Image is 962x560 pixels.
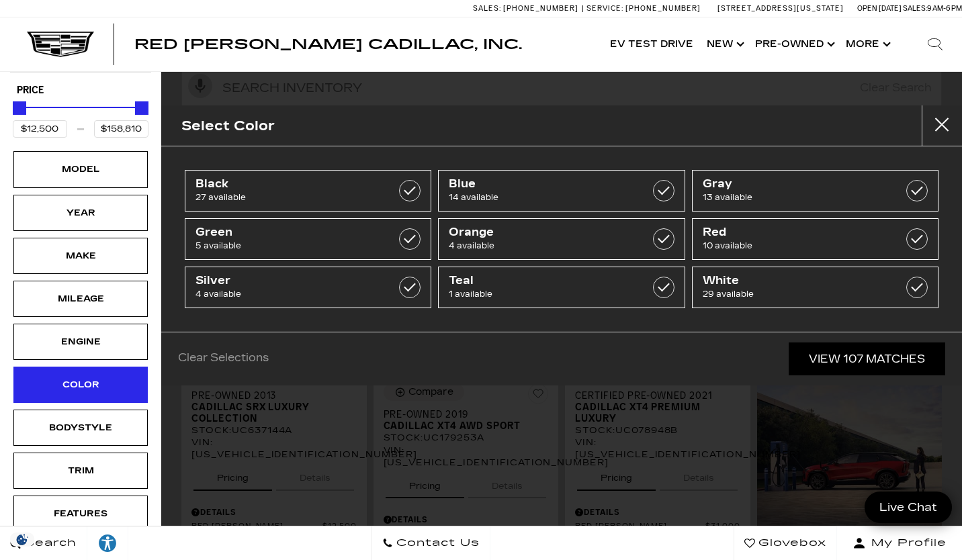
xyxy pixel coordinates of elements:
[87,533,128,553] div: Explore your accessibility options
[13,97,148,138] div: Price
[903,4,927,13] span: Sales:
[195,191,387,204] span: 27 available
[703,239,894,252] span: 10 available
[927,4,962,13] span: 9 AM-6 PM
[866,534,947,553] span: My Profile
[13,281,148,317] div: MileageMileage
[449,226,640,239] span: Orange
[13,101,26,115] div: Minimum Price
[438,218,685,260] a: Orange4 available
[449,177,640,191] span: Blue
[7,532,38,547] img: Opt-Out Icon
[755,534,826,553] span: Glovebox
[473,5,582,12] a: Sales: [PHONE_NUMBER]
[195,177,387,191] span: Black
[185,218,431,260] a: Green5 available
[195,226,387,239] span: Green
[603,17,700,71] a: EV Test Drive
[13,410,148,446] div: BodystyleBodystyle
[449,191,640,204] span: 14 available
[94,120,148,138] input: Maximum
[195,274,387,287] span: Silver
[438,267,685,308] a: Teal1 available
[134,38,522,51] a: Red [PERSON_NAME] Cadillac, Inc.
[185,170,431,212] a: Black27 available
[865,492,952,523] a: Live Chat
[13,195,148,231] div: YearYear
[13,238,148,274] div: MakeMake
[87,526,128,560] a: Explore your accessibility options
[13,120,67,138] input: Minimum
[837,526,962,560] button: Open user profile menu
[873,500,944,515] span: Live Chat
[47,291,114,306] div: Mileage
[17,85,144,97] h5: Price
[47,205,114,220] div: Year
[47,162,114,177] div: Model
[857,4,902,13] span: Open [DATE]
[789,342,945,375] a: View 107 Matches
[13,367,148,403] div: ColorColor
[449,239,640,252] span: 4 available
[47,248,114,263] div: Make
[195,239,387,252] span: 5 available
[185,267,431,308] a: Silver4 available
[625,4,701,13] span: [PHONE_NUMBER]
[438,170,685,212] a: Blue14 available
[7,532,38,547] section: Click to Open Cookie Consent Modal
[703,191,894,204] span: 13 available
[922,105,962,146] button: close
[47,506,114,521] div: Features
[195,287,387,301] span: 4 available
[473,4,501,13] span: Sales:
[748,17,839,71] a: Pre-Owned
[717,4,844,13] a: [STREET_ADDRESS][US_STATE]
[703,226,894,239] span: Red
[393,534,480,553] span: Contact Us
[47,377,114,392] div: Color
[13,151,148,187] div: ModelModel
[582,5,704,12] a: Service: [PHONE_NUMBER]
[47,334,114,349] div: Engine
[178,351,269,367] a: Clear Selections
[27,32,94,57] img: Cadillac Dark Logo with Cadillac White Text
[13,496,148,532] div: FeaturesFeatures
[703,177,894,191] span: Gray
[692,170,938,212] a: Gray13 available
[703,274,894,287] span: White
[13,453,148,489] div: TrimTrim
[700,17,748,71] a: New
[21,534,77,553] span: Search
[371,526,490,560] a: Contact Us
[692,267,938,308] a: White29 available
[839,17,895,71] button: More
[586,4,623,13] span: Service:
[503,4,578,13] span: [PHONE_NUMBER]
[449,287,640,301] span: 1 available
[181,115,275,137] h2: Select Color
[135,101,148,115] div: Maximum Price
[449,274,640,287] span: Teal
[734,526,837,560] a: Glovebox
[692,218,938,260] a: Red10 available
[134,36,522,52] span: Red [PERSON_NAME] Cadillac, Inc.
[13,324,148,360] div: EngineEngine
[47,420,114,435] div: Bodystyle
[47,463,114,478] div: Trim
[703,287,894,301] span: 29 available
